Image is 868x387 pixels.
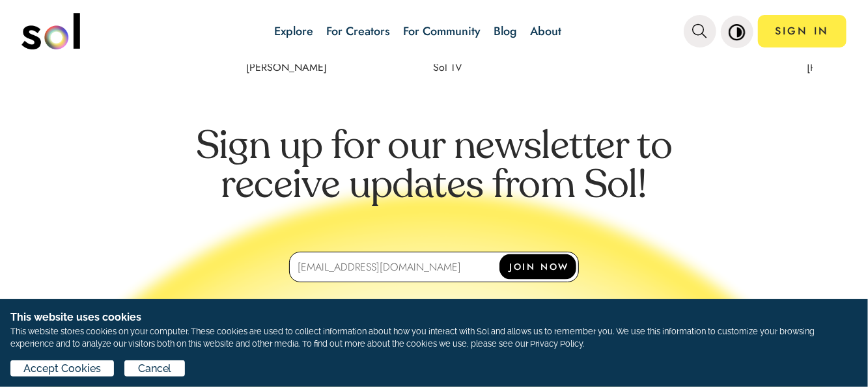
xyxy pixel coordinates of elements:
p: Sign up for our newsletter to receive updates from Sol! [174,128,695,232]
button: Cancel [124,360,184,377]
img: logo [21,13,80,49]
span: Cancel [138,361,172,377]
button: JOIN NOW [499,254,576,280]
a: SIGN IN [758,15,847,47]
a: Blog [494,23,517,40]
a: For Creators [326,23,390,40]
input: Enter your email [289,252,579,282]
h1: This website uses cookies [10,310,858,325]
a: For Community [403,23,481,40]
a: About [530,23,561,40]
p: This website stores cookies on your computer. These cookies are used to collect information about... [10,325,858,350]
nav: main navigation [21,8,846,54]
a: Explore [274,23,313,40]
p: [PERSON_NAME] [246,60,422,75]
p: Sol TV [433,60,609,75]
button: Accept Cookies [10,360,114,377]
span: Accept Cookies [23,361,101,377]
